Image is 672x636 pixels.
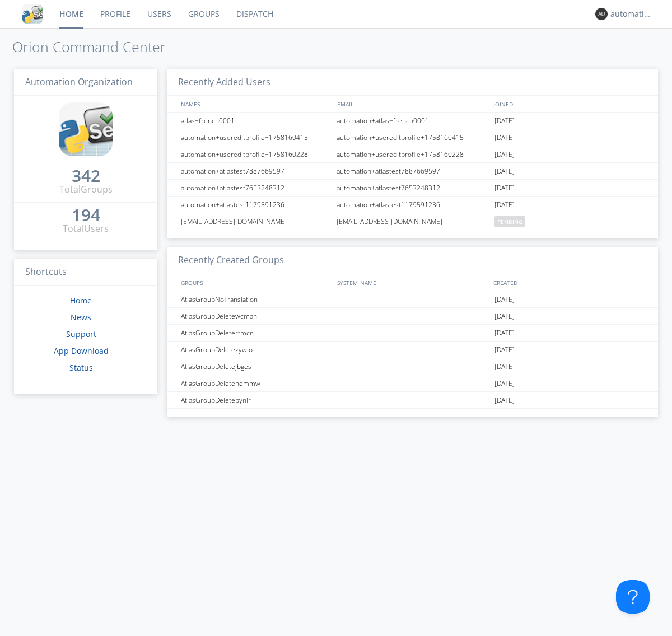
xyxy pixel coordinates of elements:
a: [EMAIL_ADDRESS][DOMAIN_NAME][EMAIL_ADDRESS][DOMAIN_NAME]pending [167,213,658,230]
div: Total Users [63,222,109,235]
a: AtlasGroupDeletepynir[DATE] [167,392,658,409]
span: [DATE] [494,129,515,146]
div: 342 [72,170,100,181]
div: automation+atlastest7653248312 [334,180,492,196]
div: GROUPS [178,274,332,291]
a: AtlasGroupNoTranslation[DATE] [167,291,658,308]
a: automation+atlastest7653248312automation+atlastest7653248312[DATE] [167,180,658,197]
span: [DATE] [494,308,515,325]
a: automation+usereditprofile+1758160415automation+usereditprofile+1758160415[DATE] [167,129,658,146]
div: AtlasGroupDeletertmcn [178,325,333,341]
div: automation+atlas0004 [610,8,652,20]
div: EMAIL [334,96,491,112]
a: AtlasGroupDeletertmcn[DATE] [167,325,658,342]
a: atlas+french0001automation+atlas+french0001[DATE] [167,113,658,129]
div: automation+atlastest7887669597 [178,163,333,179]
div: AtlasGroupDeletewcmah [178,308,333,324]
a: AtlasGroupDeletewcmah[DATE] [167,308,658,325]
div: atlas+french0001 [178,113,333,129]
div: AtlasGroupDeletepynir [178,392,333,408]
a: App Download [54,345,109,356]
a: Status [69,362,93,373]
a: automation+atlastest7887669597automation+atlastest7887669597[DATE] [167,163,658,180]
span: [DATE] [494,325,515,342]
div: AtlasGroupNoTranslation [178,291,333,307]
a: AtlasGroupDeletezywio[DATE] [167,342,658,358]
div: automation+atlas+french0001 [334,113,492,129]
div: AtlasGroupDeletenemmw [178,375,333,391]
a: automation+usereditprofile+1758160228automation+usereditprofile+1758160228[DATE] [167,146,658,163]
div: automation+usereditprofile+1758160415 [334,129,492,146]
div: automation+usereditprofile+1758160228 [334,146,492,162]
span: [DATE] [494,358,515,375]
a: 194 [72,209,100,222]
a: Home [70,295,92,306]
div: CREATED [491,274,647,291]
div: automation+atlastest1179591236 [178,197,333,213]
div: automation+atlastest7887669597 [334,163,492,179]
div: NAMES [178,96,332,112]
a: AtlasGroupDeletejbges[DATE] [167,358,658,375]
img: cddb5a64eb264b2086981ab96f4c1ba7 [22,4,43,24]
div: automation+atlastest7653248312 [178,180,333,196]
a: automation+atlastest1179591236automation+atlastest1179591236[DATE] [167,197,658,213]
a: News [71,312,91,322]
span: pending [494,216,525,227]
div: [EMAIL_ADDRESS][DOMAIN_NAME] [334,213,492,230]
span: [DATE] [494,392,515,409]
a: 342 [72,170,100,183]
span: [DATE] [494,375,515,392]
span: [DATE] [494,163,515,180]
div: AtlasGroupDeletezywio [178,342,333,358]
div: JOINED [491,96,647,112]
div: automation+atlastest1179591236 [334,197,492,213]
iframe: Toggle Customer Support [616,580,650,614]
div: automation+usereditprofile+1758160415 [178,129,333,146]
img: 373638.png [595,8,608,20]
a: AtlasGroupDeletenemmw[DATE] [167,375,658,392]
div: AtlasGroupDeletejbges [178,358,333,375]
div: SYSTEM_NAME [334,274,491,291]
span: [DATE] [494,197,515,213]
h3: Recently Added Users [167,69,658,96]
span: [DATE] [494,113,515,129]
div: automation+usereditprofile+1758160228 [178,146,333,162]
h3: Recently Created Groups [167,247,658,274]
div: 194 [72,209,100,221]
img: cddb5a64eb264b2086981ab96f4c1ba7 [59,102,113,156]
span: [DATE] [494,342,515,358]
h3: Shortcuts [14,259,157,286]
span: [DATE] [494,291,515,308]
span: Automation Organization [25,76,133,88]
div: Total Groups [59,183,113,196]
a: Support [66,329,96,339]
span: [DATE] [494,180,515,197]
span: [DATE] [494,146,515,163]
div: [EMAIL_ADDRESS][DOMAIN_NAME] [178,213,333,230]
